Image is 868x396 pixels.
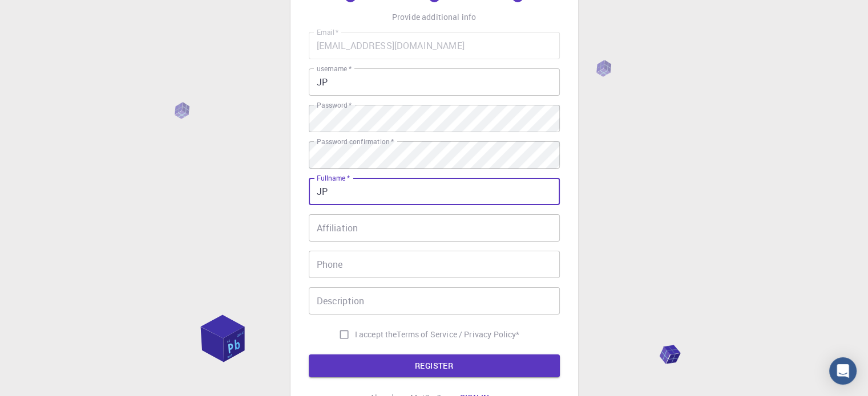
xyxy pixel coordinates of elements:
[317,64,352,74] label: username
[392,11,476,23] p: Provide additional info
[309,354,560,377] button: REGISTER
[317,173,350,183] label: Fullname
[397,329,519,340] p: Terms of Service / Privacy Policy *
[355,329,397,340] span: I accept the
[317,27,338,37] label: Email
[829,357,857,385] div: Open Intercom Messenger
[397,329,519,340] a: Terms of Service / Privacy Policy*
[317,100,352,110] label: Password
[317,137,394,146] label: Password confirmation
